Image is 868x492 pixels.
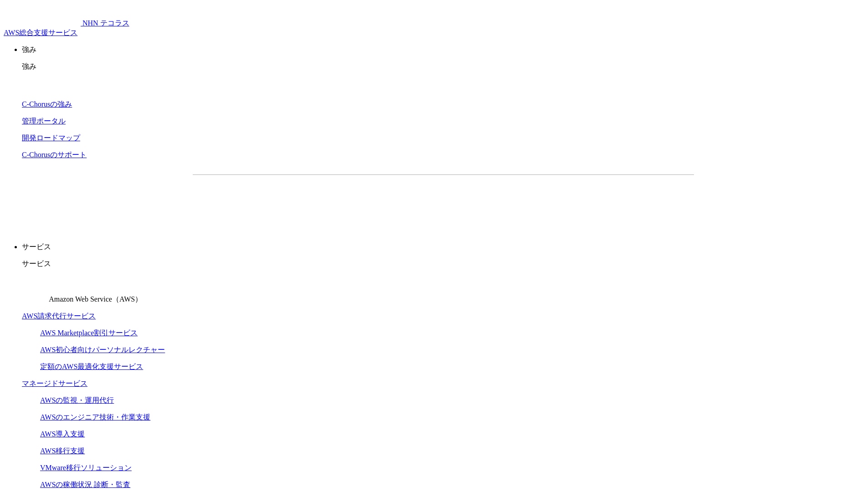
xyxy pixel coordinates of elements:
[22,259,864,269] p: サービス
[448,190,595,212] a: まずは相談する
[22,276,47,302] img: Amazon Web Service（AWS）
[22,151,87,159] a: C-Chorusのサポート
[40,396,114,404] a: AWSの監視・運用代行
[4,4,81,26] img: AWS総合支援サービス C-Chorus
[22,62,864,72] p: 強み
[22,242,864,252] p: サービス
[40,363,143,370] a: 定額のAWS最適化支援サービス
[22,312,96,320] a: AWS請求代行サービス
[4,19,129,36] a: AWS総合支援サービス C-Chorus NHN テコラスAWS総合支援サービス
[40,346,165,354] a: AWS初心者向けパーソナルレクチャー
[292,190,439,212] a: 資料を請求する
[22,45,864,55] p: 強み
[40,329,138,337] a: AWS Marketplace割引サービス
[22,134,80,142] a: 開発ロードマップ
[22,117,66,125] a: 管理ポータル
[40,430,85,438] a: AWS導入支援
[40,464,132,471] a: VMware移行ソリューション
[49,295,142,303] span: Amazon Web Service（AWS）
[40,481,130,488] a: AWSの稼働状況 診断・監査
[22,100,72,108] a: C-Chorusの強み
[22,379,87,387] a: マネージドサービス
[40,413,150,421] a: AWSのエンジニア技術・作業支援
[40,447,85,455] a: AWS移行支援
